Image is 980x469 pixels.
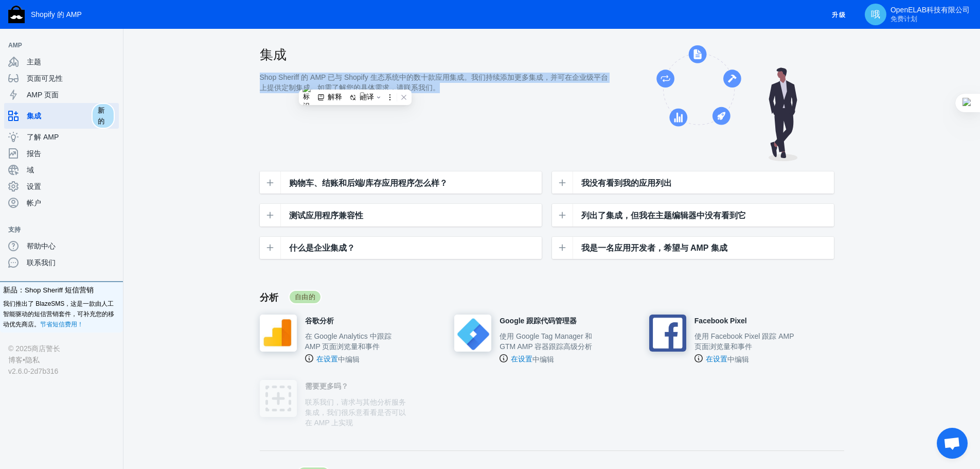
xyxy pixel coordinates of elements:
[3,300,114,328] font: 我们推出了 BlazeSMS，这是一款由人工智能驱动的短信营销套件，可补充您的移动优先商店。
[40,321,83,328] font: 节省短信费用！
[511,355,532,363] font: 在设置
[27,133,59,141] font: 了解 AMP
[104,228,121,232] button: 添加销售渠道
[27,58,41,66] font: 主题
[694,332,794,351] font: 使用 Facebook Pixel 跟踪 AMP 页面浏览量和事件
[260,73,608,92] font: Shop Sheriff 的 AMP 已与 Shopify 生态系统中的数十款应用集成。我们持续添加更多集成，并可在企业级平台上提供定制集成。如需了解您的具体需求，请联系我们。
[305,332,391,351] font: 在 Google Analytics 中跟踪 AMP 页面浏览量和事件
[23,356,25,364] font: •
[832,11,846,19] font: 升级
[4,103,119,129] a: 集成新的
[27,258,56,267] font: 联系我们
[4,129,119,145] a: 了解 AMP
[500,317,577,325] font: Google 跟踪代码管理器
[8,42,22,49] font: AMP
[581,179,672,187] font: 我没有看到我的应用列出
[8,6,25,23] img: 商店警长标志
[727,355,749,363] font: 中编辑
[694,315,747,326] a: Facebook Pixel
[890,6,970,14] font: OpenELAB科技有限公司
[305,382,348,390] font: 需要更多吗？
[295,293,316,301] font: 自由的
[500,332,592,351] font: 使用 Google Tag Manager 和 GTM AMP 容器跟踪高级分析
[890,15,917,23] font: 免费计划
[40,319,83,329] a: 节省短信费用！
[27,242,56,250] font: 帮助中心
[706,355,727,363] font: 在设置
[289,244,355,252] font: 什么是企业集成？
[8,354,23,366] a: 博客
[31,10,82,19] font: Shopify 的 AMP
[649,315,686,352] img: facebook-pixel_200x200.png
[27,91,59,99] font: AMP 页面
[25,354,40,366] a: 隐私
[8,226,21,233] font: 支持
[823,5,856,24] button: 升级
[532,355,554,363] font: 中编辑
[4,162,119,178] a: 域
[305,315,334,326] a: 谷歌分析
[871,9,880,20] font: 哦
[31,343,60,354] a: 商店警长
[8,356,23,364] font: 博客
[260,47,287,62] font: 集成
[260,292,278,303] font: 分析
[4,178,119,195] a: 设置
[581,211,746,220] font: 列出了集成，但我在主题编辑器中没有看到它
[937,428,968,459] div: 开放式聊天
[3,286,94,294] font: 新品：Shop Sheriff 短信营销
[8,367,58,375] font: v2.6.0-2d7b316
[25,356,40,364] font: 隐私
[454,315,491,352] img: google-tag-manager_150x150.png
[8,344,31,353] font: © 2025
[4,254,119,271] a: 联系我们
[98,107,105,125] font: 新的
[27,182,41,190] font: 设置
[4,70,119,86] a: 页面可见性
[27,166,34,174] font: 域
[27,74,63,82] font: 页面可见性
[289,179,448,187] font: 购物车、结账和后端/库存应用程序怎么样？
[289,211,363,220] font: 测试应用程序兼容性
[27,149,41,158] font: 报告
[305,398,406,427] font: 联系我们，请求与其他分析服务集成，我们很乐意看看是否可以在 AMP 上实现
[581,244,727,252] font: 我是一名应用开发者，希望与 AMP 集成
[694,317,747,325] font: Facebook Pixel
[316,355,338,363] font: 在设置
[104,43,121,47] button: 添加销售渠道
[4,145,119,162] a: 报告
[4,86,119,103] a: AMP 页面
[27,199,41,207] font: 帐户
[305,317,334,325] font: 谷歌分析
[27,112,41,120] font: 集成
[338,355,360,363] font: 中编辑
[260,315,297,352] img: google-analytics_200x200.png
[4,54,119,70] a: 主题
[500,315,577,326] a: Google 跟踪代码管理器
[31,344,60,353] font: 商店警长
[4,195,119,211] a: 帐户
